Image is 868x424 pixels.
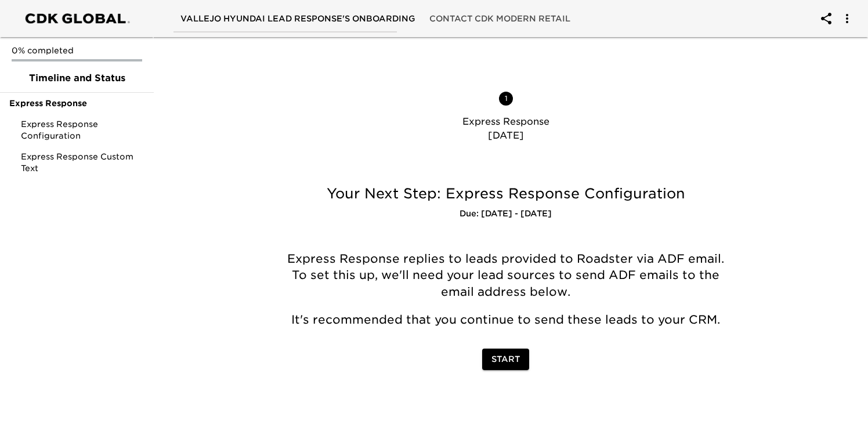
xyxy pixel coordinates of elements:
[9,97,144,109] span: Express Response
[491,352,520,367] span: Start
[21,151,144,174] span: Express Response Custom Text
[21,118,144,142] span: Express Response Configuration
[296,115,715,129] p: Express Response
[812,5,840,32] button: account of current user
[278,208,734,220] h6: Due: [DATE] - [DATE]
[291,313,720,327] span: It's recommended that you continue to send these leads to your CRM.
[296,129,715,143] p: [DATE]
[504,94,507,103] text: 1
[12,45,142,56] p: 0% completed
[287,252,728,299] span: Express Response replies to leads provided to Roadster via ADF email. To set this up, we'll need ...
[833,5,861,32] button: account of current user
[9,71,144,85] span: Timeline and Status
[278,184,734,203] h5: Your Next Step: Express Response Configuration
[429,12,570,26] span: Contact CDK Modern Retail
[180,12,415,26] span: Vallejo Hyundai Lead Response's Onboarding
[482,349,529,370] button: Start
